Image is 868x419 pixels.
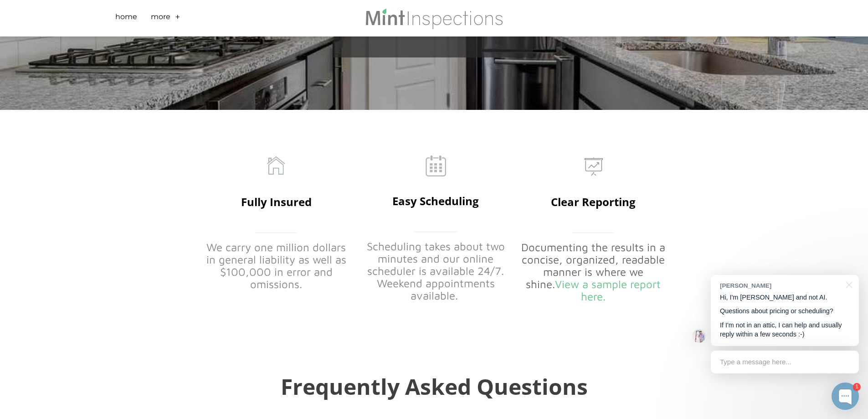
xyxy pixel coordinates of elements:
img: Picture [583,155,604,177]
p: Hi, I'm [PERSON_NAME] and not AI. [720,293,850,302]
font: Scheduling takes about two minutes and our online scheduler is available 24/7. Weekend appointmen... [367,240,505,302]
img: Picture [425,155,446,176]
a: Home [115,11,137,26]
img: Picture [266,155,286,177]
font: We carry one million dollars in general liability as well as $100,000 in error and omissions. [206,241,346,290]
p: If I'm not in an attic, I can help and usually reply within a few seconds :-) [720,321,850,339]
img: Picture [571,231,615,234]
img: Josh Molleur [692,329,706,343]
div: 1 [853,383,861,391]
font: Clear Reporting [551,194,636,209]
a: More [151,11,170,26]
a: View a sample report here. [555,278,661,303]
div: [PERSON_NAME] [720,281,841,290]
font: Frequently Asked Questions [281,372,588,401]
a: + [175,11,180,26]
font: Easy Scheduling [392,193,479,208]
div: Type a message here... [711,351,859,373]
font: Documenting the results in a concise, organized, readable manner is where we shine. [521,241,665,303]
p: Questions about pricing or scheduling? [720,306,850,316]
img: Picture [254,231,298,234]
img: Picture [414,230,457,233]
img: Mint Inspections [365,7,503,29]
font: Fully Insured [241,194,312,209]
